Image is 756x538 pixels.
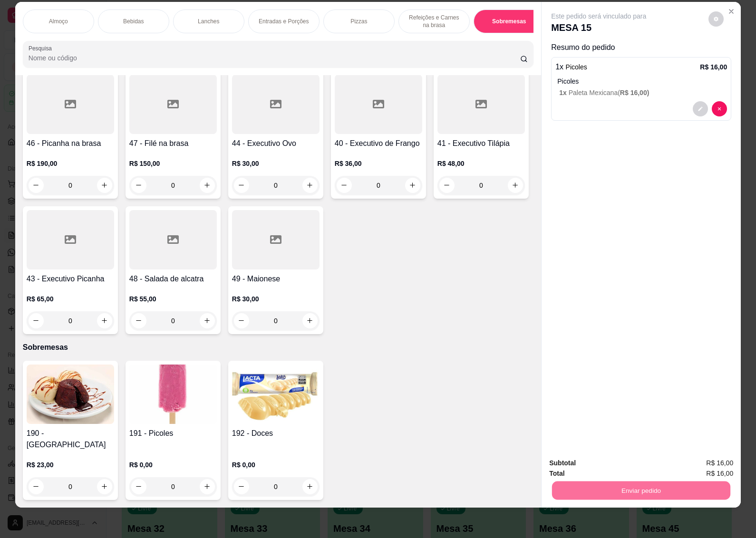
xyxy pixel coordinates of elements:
[350,18,367,25] p: Pizzas
[27,294,114,304] p: R$ 65,00
[232,365,320,424] img: product-image
[551,42,731,53] p: Resumo do pedido
[700,62,727,72] p: R$ 16,00
[234,313,249,328] button: decrease-product-quantity
[712,101,727,116] button: decrease-product-quantity
[198,18,219,25] p: Lanches
[29,44,55,52] label: Pesquisa
[620,89,649,96] span: R$ 16,00 )
[232,138,320,149] h4: 44 - Executivo Ovo
[49,18,68,25] p: Almoço
[549,470,564,477] strong: Total
[437,159,525,168] p: R$ 48,00
[129,138,217,149] h4: 47 - Filé na brasa
[259,18,309,25] p: Entradas e Porções
[693,101,708,116] button: decrease-product-quantity
[551,21,646,34] p: MESA 15
[706,468,733,479] span: R$ 16,00
[129,159,217,168] p: R$ 150,00
[232,428,320,439] h4: 192 - Doces
[23,342,533,353] p: Sobremesas
[123,18,144,25] p: Bebidas
[551,11,646,21] p: Este pedido será vinculado para
[232,159,320,168] p: R$ 30,00
[335,138,422,149] h4: 40 - Executivo de Frango
[232,273,320,285] h4: 49 - Maionese
[97,479,112,494] button: increase-product-quantity
[724,4,739,19] button: Close
[555,61,587,73] p: 1 x
[566,63,587,71] span: Picoles
[552,481,730,500] button: Enviar pedido
[129,460,217,470] p: R$ 0,00
[335,159,422,168] p: R$ 36,00
[129,428,217,439] h4: 191 - Picoles
[302,313,318,328] button: increase-product-quantity
[129,365,217,424] img: product-image
[437,138,525,149] h4: 41 - Executivo Tilápia
[129,294,217,304] p: R$ 55,00
[27,273,114,285] h4: 43 - Executivo Picanha
[407,14,462,29] p: Refeições e Carnes na brasa
[29,479,44,494] button: decrease-product-quantity
[232,294,320,304] p: R$ 30,00
[131,313,146,328] button: decrease-product-quantity
[27,460,114,470] p: R$ 23,00
[27,159,114,168] p: R$ 190,00
[492,18,526,25] p: Sobremesas
[129,273,217,285] h4: 48 - Salada de alcatra
[559,89,568,96] span: 1 x
[557,77,727,86] p: Picoles
[27,365,114,424] img: product-image
[200,313,215,328] button: increase-product-quantity
[27,138,114,149] h4: 46 - Picanha na brasa
[232,460,320,470] p: R$ 0,00
[708,11,724,27] button: decrease-product-quantity
[29,53,521,63] input: Pesquisa
[559,88,727,97] p: Paleta Mexicana (
[27,428,114,451] h4: 190 - [GEOGRAPHIC_DATA]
